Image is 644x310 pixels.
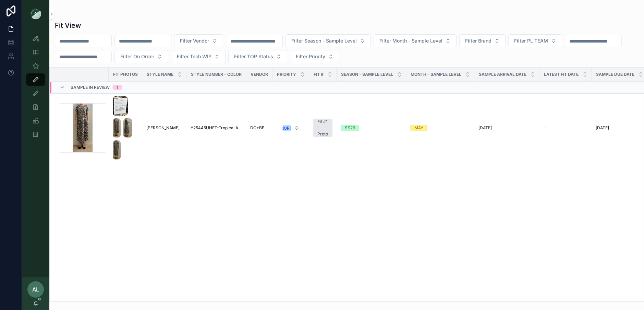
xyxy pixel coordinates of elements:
a: -- [544,125,587,131]
button: Select Button [374,34,457,47]
span: Latest Fit Date [544,72,579,77]
span: Filter TOP Status [234,53,273,60]
span: PRIORITY [277,72,296,77]
img: Screenshot-2025-09-23-at-9.27.35-AM.png [113,140,121,159]
button: Select Button [508,34,562,47]
span: DO+BE [250,125,264,131]
div: 1 [117,85,118,90]
span: -- [544,125,548,131]
p: [DATE] [478,125,492,131]
span: Sample In Review [71,85,110,90]
span: Filter Tech WIP [177,53,211,60]
a: Screenshot-2025-09-23-at-9.27.27-AM.pngScreenshot-2025-09-23-at-9.27.30-AM.pngScreenshot-2025-09-... [113,96,138,159]
span: MONTH - SAMPLE LEVEL [411,72,461,77]
span: Filter Vendor [180,37,209,44]
h1: Fit View [55,21,81,30]
span: STYLE NAME [147,72,173,77]
a: Y25445UHFT-Tropical Americana Floral [191,125,242,131]
a: [PERSON_NAME] [146,125,182,131]
a: DO+BE [250,125,268,131]
a: MAY [410,125,470,131]
button: Select Button [277,122,305,134]
span: Filter Month - Sample Level [379,37,442,44]
span: Style Number - Color [191,72,242,77]
button: Select Button [114,50,168,63]
div: SS26 [345,125,355,131]
span: Season - Sample Level [341,72,393,77]
img: Screenshot-2025-09-23-at-9.27.27-AM.png [113,96,128,116]
span: AL [32,285,39,294]
span: Sample Arrival Date [479,72,526,77]
span: Filter PL TEAM [514,37,548,44]
a: [DATE] [478,125,535,131]
a: Fit #1 - Proto [313,119,332,137]
div: Fit #1 - Proto [317,119,328,137]
span: [DATE] [596,125,609,131]
span: Filter Priority [296,53,325,60]
div: PRIORITY [277,125,296,131]
button: Select Button [228,50,287,63]
span: Sample Due Date [596,72,634,77]
button: Select Button [459,34,506,47]
button: Select Button [290,50,339,63]
span: [PERSON_NAME] [146,125,180,131]
a: Select Button [277,121,305,134]
a: [DATE] [596,125,643,131]
span: Fit Photos [113,72,138,77]
a: SS26 [341,125,402,131]
img: Screenshot-2025-09-23-at-9.27.30-AM.png [113,118,121,138]
span: Filter Season - Sample Level [291,37,357,44]
img: Screenshot-2025-09-23-at-9.27.33-AM.png [123,118,132,138]
div: scrollable content [22,27,49,150]
button: Select Button [285,34,371,47]
span: Fit # [314,72,324,77]
span: Vendor [251,72,268,77]
div: MAY [414,125,423,131]
img: App logo [30,8,41,19]
button: Select Button [174,34,223,47]
span: Filter On Order [120,53,154,60]
span: Filter Brand [465,37,491,44]
button: Select Button [171,50,226,63]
